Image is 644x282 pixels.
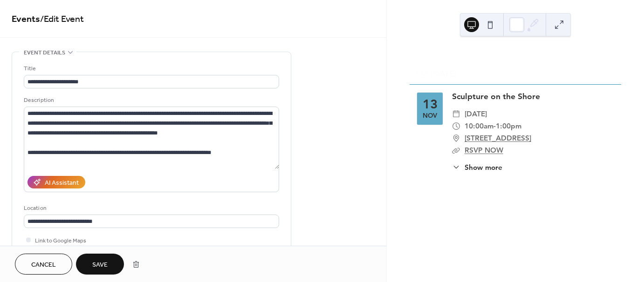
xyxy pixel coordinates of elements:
a: [STREET_ADDRESS] [465,132,531,144]
span: Cancel [31,260,56,270]
button: Save [76,254,124,275]
div: Location [24,203,277,213]
span: Save [92,260,108,270]
span: [DATE] [465,108,487,120]
span: Event details [24,48,65,58]
span: 1:00pm [496,120,521,132]
span: Link to Google Maps [35,236,86,246]
span: - [493,120,496,132]
a: Sculpture on the Shore [452,91,540,101]
div: ​ [452,132,460,144]
span: 10:00am [465,120,493,132]
button: Cancel [15,254,72,275]
button: AI Assistant [27,176,85,188]
span: Show more [465,162,502,173]
div: ​ [452,120,460,132]
div: UPCOMING EVENTS [410,50,621,62]
div: Title [24,64,277,74]
button: ​Show more [452,162,502,173]
div: ​ [452,162,460,173]
div: Nov [423,113,437,119]
span: / Edit Event [40,10,84,28]
div: ​ [452,108,460,120]
div: 13 [423,98,438,111]
a: RSVP NOW [465,146,503,154]
div: ​ [452,144,460,156]
div: AI Assistant [45,178,79,188]
a: Events [12,10,40,28]
div: Description [24,95,277,105]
